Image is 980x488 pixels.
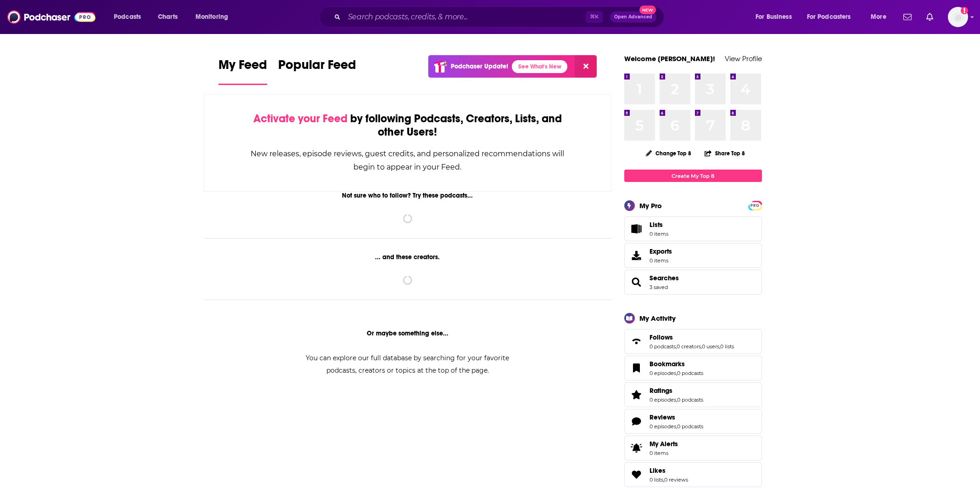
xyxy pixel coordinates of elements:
a: 0 reviews [664,477,688,483]
a: 0 lists [650,477,663,483]
a: 0 episodes [650,423,676,430]
span: My Feed [218,57,267,78]
span: Podcasts [114,11,141,23]
a: 0 podcasts [677,423,703,430]
span: Monitoring [196,11,228,23]
div: New releases, episode reviews, guest credits, and personalized recommendations will begin to appe... [250,147,566,174]
a: Lists [624,216,762,241]
a: Ratings [627,388,646,401]
a: 0 lists [720,343,734,350]
span: 0 items [650,450,678,456]
span: ⌘ K [586,11,603,23]
a: Bookmarks [627,362,646,375]
span: Popular Feed [278,57,356,78]
span: For Podcasters [807,11,851,23]
span: My Alerts [650,440,678,448]
div: by following Podcasts, Creators, Lists, and other Users! [250,112,566,139]
span: Lists [627,222,646,235]
a: 0 episodes [650,397,676,403]
a: Ratings [650,386,703,395]
a: Reviews [650,413,703,421]
span: Charts [158,11,178,23]
button: Open AdvancedNew [610,11,656,23]
span: , [719,343,720,350]
span: Exports [627,249,646,262]
a: 0 users [702,343,719,350]
div: You can explore our full database by searching for your favorite podcasts, creators or topics at ... [295,352,521,377]
button: open menu [749,10,803,24]
span: Ratings [650,386,672,395]
a: Follows [627,335,646,348]
span: Activate your Feed [253,112,347,125]
span: My Alerts [627,442,646,454]
span: Reviews [624,409,762,434]
span: , [676,370,677,376]
a: My Feed [218,57,267,85]
a: Charts [152,10,183,24]
a: Likes [627,468,646,481]
span: More [871,11,886,23]
span: 0 items [650,231,668,237]
span: Exports [650,247,672,255]
span: Ratings [624,382,762,407]
span: Likes [650,466,666,475]
a: 0 podcasts [677,397,703,403]
a: Welcome [PERSON_NAME]! [624,54,715,63]
a: My Alerts [624,436,762,460]
a: 0 podcasts [650,343,676,350]
a: Create My Top 8 [624,170,762,182]
a: Popular Feed [278,57,356,85]
a: Exports [624,243,762,268]
span: Follows [624,329,762,354]
input: Search podcasts, credits, & more... [344,10,586,24]
img: User Profile [948,7,968,27]
button: open menu [801,10,864,24]
a: See What's New [512,60,567,73]
a: Searches [650,274,679,282]
div: Or maybe something else... [204,329,612,337]
button: Change Top 8 [640,148,697,159]
span: Follows [650,333,673,341]
a: Show notifications dropdown [900,9,915,25]
span: , [676,423,677,430]
a: Show notifications dropdown [923,9,937,25]
span: Bookmarks [650,360,685,368]
img: Podchaser - Follow, Share and Rate Podcasts [7,8,95,26]
button: open menu [864,10,898,24]
a: Searches [627,276,646,289]
span: New [639,6,656,14]
p: Podchaser Update! [451,62,508,70]
button: open menu [189,10,240,24]
span: Open Advanced [614,15,652,19]
a: Bookmarks [650,360,703,368]
span: , [663,477,664,483]
span: Logged in as mdaniels [948,7,968,27]
a: 0 episodes [650,370,676,376]
a: PRO [750,202,761,209]
a: 3 saved [650,284,668,290]
span: , [676,343,677,350]
span: Lists [650,221,663,229]
div: My Activity [639,314,676,323]
a: Follows [650,333,734,341]
span: 0 items [650,257,672,264]
a: View Profile [725,54,762,63]
div: Search podcasts, credits, & more... [328,6,673,28]
span: Lists [650,221,668,229]
button: open menu [107,10,153,24]
a: 0 creators [677,343,701,350]
span: Bookmarks [624,356,762,380]
div: Not sure who to follow? Try these podcasts... [204,192,612,199]
span: Likes [624,462,762,487]
span: Reviews [650,413,675,421]
span: Searches [624,270,762,295]
div: ... and these creators. [204,253,612,261]
div: My Pro [639,201,662,210]
a: Likes [650,466,688,475]
button: Share Top 8 [704,144,745,162]
a: 0 podcasts [677,370,703,376]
